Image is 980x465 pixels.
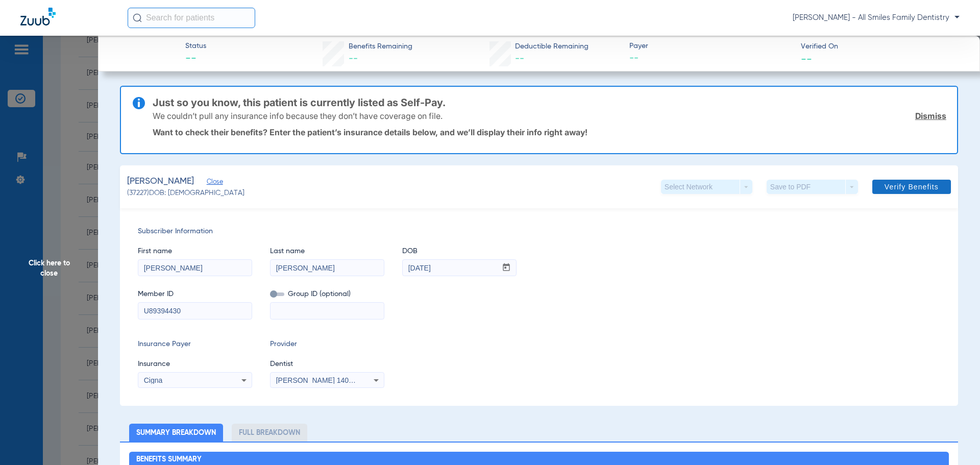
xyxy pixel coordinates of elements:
span: Status [185,41,206,52]
span: Benefits Remaining [349,41,412,52]
span: -- [801,53,812,64]
span: Provider [270,339,384,350]
span: -- [515,54,524,63]
img: info-icon [133,97,145,109]
span: [PERSON_NAME] [127,175,194,188]
span: (37227) DOB: [DEMOGRAPHIC_DATA] [127,188,244,199]
span: Close [207,178,216,188]
img: Zuub Logo [20,8,56,26]
img: Search Icon [133,13,142,22]
button: Verify Benefits [872,180,951,194]
span: Member ID [138,289,252,300]
input: Search for patients [128,8,255,28]
p: We couldn’t pull any insurance info because they don’t have coverage on file. [153,111,443,121]
span: Payer [629,41,792,52]
li: Summary Breakdown [129,424,223,442]
span: Dentist [270,359,384,370]
iframe: Chat Widget [929,416,980,465]
span: DOB [402,246,517,257]
span: [PERSON_NAME] 1407954035 [276,376,377,384]
a: Dismiss [915,111,946,121]
span: Cigna [144,376,163,384]
h3: Just so you know, this patient is currently listed as Self-Pay. [153,97,946,108]
span: -- [629,52,792,65]
span: Subscriber Information [138,226,940,237]
span: [PERSON_NAME] - All Smiles Family Dentistry [793,13,960,23]
span: Insurance [138,359,252,370]
span: Insurance Payer [138,339,252,350]
span: First name [138,246,252,257]
span: Deductible Remaining [515,41,589,52]
span: Verify Benefits [885,183,939,191]
p: Want to check their benefits? Enter the patient’s insurance details below, and we’ll display thei... [153,127,946,137]
span: Group ID (optional) [270,289,384,300]
li: Full Breakdown [232,424,307,442]
span: Last name [270,246,384,257]
span: -- [185,52,206,66]
button: Open calendar [497,260,517,276]
span: -- [349,54,358,63]
span: Verified On [801,41,964,52]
